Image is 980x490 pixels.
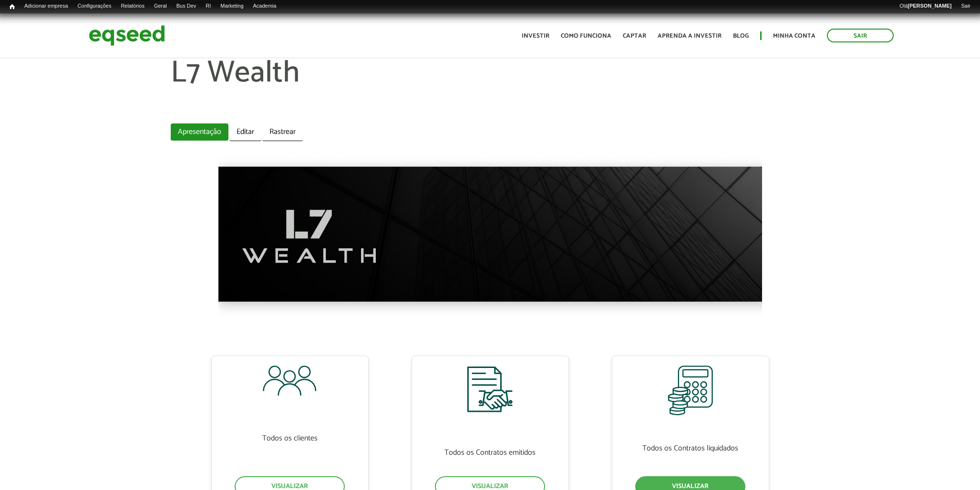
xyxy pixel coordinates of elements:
[895,2,956,10] a: Olá[PERSON_NAME]
[733,33,749,39] a: Blog
[149,2,172,10] a: Geral
[5,2,20,11] a: Início
[956,2,975,10] a: Sair
[248,2,281,10] a: Academia
[73,2,116,10] a: Configurações
[561,33,611,39] a: Como funciona
[263,366,317,396] img: relatorios-assessor-meus-clientes.svg
[444,438,536,467] p: Todos os Contratos emitidos
[237,194,381,279] img: logo_transparent_backgroundredmen.png
[827,29,894,42] a: Sair
[262,123,303,141] a: Rastrear
[171,123,228,141] a: Apresentação
[522,33,549,39] a: Investir
[10,3,15,10] span: Início
[466,366,514,424] img: relatorios-assessor-contratos-emitidos.svg
[172,2,201,10] a: Bus Dev
[201,2,216,10] a: RI
[623,33,646,39] a: Captar
[908,3,951,9] strong: [PERSON_NAME]
[773,33,815,39] a: Minha conta
[229,123,261,141] a: Editar
[20,2,73,10] a: Adicionar empresa
[642,429,738,467] p: Todos os Contratos liquidados
[89,23,165,48] img: EqSeed
[668,366,713,416] img: relatorios-assessor-contratos-liquidados.svg
[262,410,318,467] p: Todos os clientes
[216,2,248,10] a: Marketing
[116,2,149,10] a: Relatórios
[658,33,722,39] a: Aprenda a investir
[171,57,810,119] h1: L7 Wealth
